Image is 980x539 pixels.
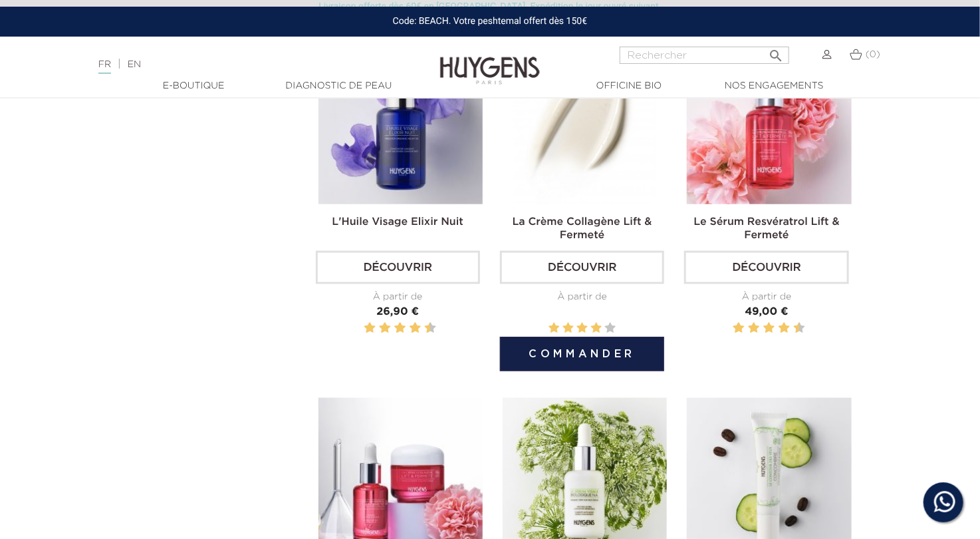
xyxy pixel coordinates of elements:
[751,320,757,337] label: 4
[377,320,379,337] label: 3
[562,320,573,337] label: 2
[687,40,851,204] img: Le Sérum Resvératrol Lift & Fermeté
[318,40,483,204] img: L'Huile Visage Elixir Nuit
[776,320,778,337] label: 7
[412,320,419,337] label: 8
[440,35,540,87] img: Huygens
[766,320,773,337] label: 6
[866,50,880,59] span: (0)
[764,43,788,61] button: 
[761,320,763,337] label: 5
[768,44,784,60] i: 
[376,307,419,317] span: 26,90 €
[128,60,141,69] a: EN
[684,290,848,304] div: À partir de
[127,79,260,93] a: E-Boutique
[620,47,789,64] input: Rechercher
[791,320,793,337] label: 9
[707,79,840,93] a: Nos engagements
[397,320,404,337] label: 6
[422,320,424,337] label: 9
[745,320,747,337] label: 3
[513,217,652,241] a: La Crème Collagène Lift & Fermeté
[92,57,398,73] div: |
[549,320,559,337] label: 1
[382,320,388,337] label: 4
[500,337,664,371] button: Commander
[366,320,373,337] label: 2
[731,320,733,337] label: 1
[781,320,788,337] label: 8
[392,320,394,337] label: 5
[272,79,405,93] a: Diagnostic de peau
[500,251,664,284] a: Découvrir
[796,320,802,337] label: 10
[577,320,588,337] label: 3
[332,217,463,228] a: L'Huile Visage Elixir Nuit
[407,320,409,337] label: 7
[605,320,616,337] label: 5
[427,320,433,337] label: 10
[735,320,742,337] label: 2
[98,60,111,74] a: FR
[694,217,840,241] a: Le Sérum Resvératrol Lift & Fermeté
[562,79,695,93] a: Officine Bio
[316,251,480,284] a: Découvrir
[684,251,848,284] a: Découvrir
[745,307,789,317] span: 49,00 €
[316,290,480,304] div: À partir de
[500,290,664,304] div: À partir de
[362,320,364,337] label: 1
[591,320,602,337] label: 4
